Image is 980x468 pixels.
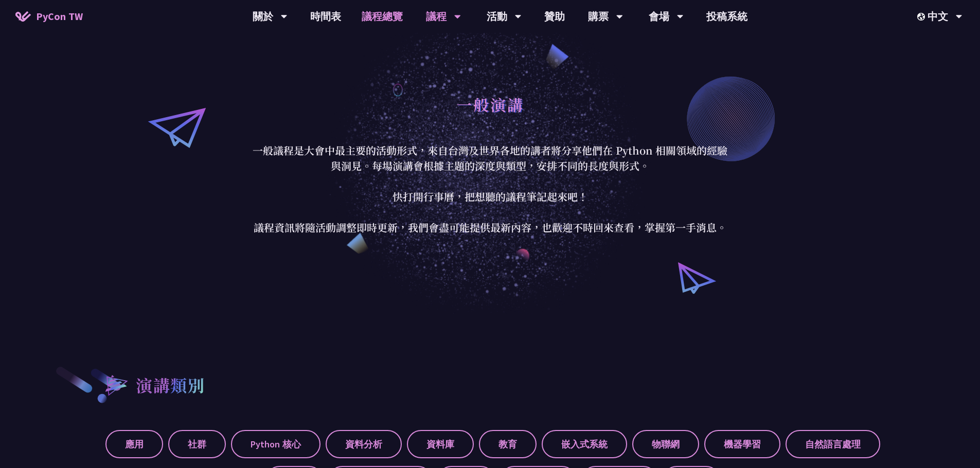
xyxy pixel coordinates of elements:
img: heading-bullet [95,365,136,404]
img: Locale Icon [917,13,928,21]
span: PyCon TW [36,9,83,24]
label: 社群 [168,430,226,458]
h2: 演講類別 [136,372,205,397]
label: 機器學習 [704,430,780,458]
label: 嵌入式系統 [542,430,627,458]
h1: 一般演講 [456,89,524,120]
label: 教育 [479,430,537,458]
p: 一般議程是大會中最主要的活動形式，來自台灣及世界各地的講者將分享他們在 Python 相關領域的經驗與洞見。每場演講會根據主題的深度與類型，安排不同的長度與形式。 快打開行事曆，把想聽的議程筆記... [251,143,729,235]
label: 資料分析 [326,430,402,458]
label: Python 核心 [231,430,320,458]
label: 自然語言處理 [786,430,880,458]
label: 物聯網 [632,430,699,458]
label: 應用 [105,430,163,458]
img: Home icon of PyCon TW 2025 [15,11,31,22]
a: PyCon TW [5,4,93,29]
label: 資料庫 [407,430,474,458]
